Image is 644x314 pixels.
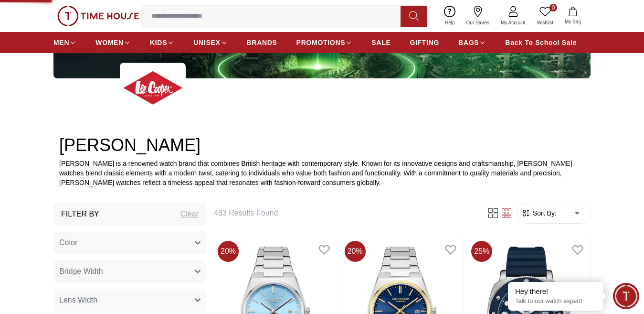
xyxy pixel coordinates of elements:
a: GIFTING [410,34,439,51]
img: ... [120,63,186,113]
span: SALE [371,38,391,47]
button: Sort By: [521,208,557,218]
button: Color [53,231,206,254]
span: BRANDS [247,38,277,47]
span: MEN [53,38,69,47]
span: Our Stores [463,19,493,26]
img: ... [57,6,139,26]
a: WOMEN [95,34,131,51]
div: Clear [180,208,199,220]
button: My Bag [559,5,587,27]
span: Wishlist [533,19,557,26]
span: WOMEN [95,38,124,47]
span: 20 % [345,241,366,262]
a: Back To School Sale [505,34,577,51]
button: Bridge Width [53,260,206,283]
div: Hey there! [515,287,596,296]
a: Our Stores [461,4,495,28]
a: KIDS [150,34,174,51]
span: BAGS [458,38,479,47]
span: 20 % [218,241,239,262]
span: My Bag [561,18,585,25]
span: 0 [549,4,557,11]
span: Color [59,237,77,249]
span: PROMOTIONS [296,38,346,47]
p: Talk to our watch expert! [515,297,596,305]
a: BAGS [458,34,486,51]
p: [PERSON_NAME] is a renowned watch brand that combines British heritage with contemporary style. K... [59,159,585,187]
span: 25 % [471,241,492,262]
span: Bridge Width [59,266,103,277]
span: Sort By: [531,208,557,218]
span: Help [441,19,459,26]
a: UNISEX [193,34,227,51]
a: Help [439,4,461,28]
span: GIFTING [410,38,439,47]
a: 0Wishlist [531,4,559,28]
h2: [PERSON_NAME] [59,136,585,155]
h6: 483 Results Found [214,207,475,219]
span: UNISEX [193,38,220,47]
span: Back To School Sale [505,38,577,47]
a: SALE [371,34,391,51]
a: PROMOTIONS [296,34,353,51]
a: MEN [53,34,76,51]
div: Chat Widget [613,283,639,309]
span: My Account [497,19,529,26]
span: KIDS [150,38,167,47]
button: Lens Width [53,289,206,312]
span: Lens Width [59,294,97,306]
h3: Filter By [61,208,99,220]
a: BRANDS [247,34,277,51]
